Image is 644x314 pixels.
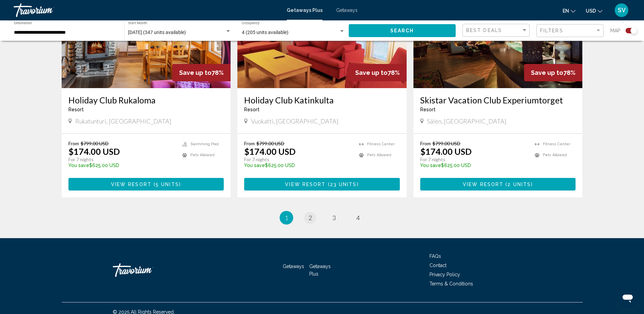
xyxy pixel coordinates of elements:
[68,163,176,168] p: $625.00 USD
[543,153,567,157] span: Pets Allowed
[463,182,503,187] span: View Resort
[420,163,441,168] span: You save
[349,24,456,37] button: Search
[309,264,331,277] a: Getaways Plus
[179,69,211,76] span: Save up to
[427,117,506,125] span: Sälen, [GEOGRAPHIC_DATA]
[429,272,460,277] a: Privacy Policy
[244,146,296,156] p: $174.00 USD
[531,69,563,76] span: Save up to
[420,178,576,191] button: View Resort(2 units)
[429,263,446,268] a: Contact
[543,142,570,146] span: Fitness Center
[429,281,473,286] a: Terms & Conditions
[244,95,400,105] a: Holiday Club Katinkulta
[244,107,260,112] span: Resort
[68,156,176,163] p: For 7 nights
[420,146,472,156] p: $174.00 USD
[309,214,312,221] span: 2
[244,141,255,146] span: From
[68,178,224,191] button: View Resort(5 units)
[420,107,436,112] span: Resort
[14,3,280,17] a: Travorium
[332,214,336,221] span: 3
[113,260,181,280] a: Travorium
[190,153,215,157] span: Pets Allowed
[355,69,388,76] span: Save up to
[68,141,79,146] span: From
[466,28,502,33] span: Best Deals
[111,182,152,187] span: View Resort
[285,182,326,187] span: View Resort
[433,141,460,146] span: $799.00 USD
[326,182,359,187] span: ( )
[420,95,576,105] a: Skistar Vacation Club Experiumtorget
[507,182,531,187] span: 2 units
[283,264,304,269] a: Getaways
[244,156,352,163] p: For 7 nights
[466,28,528,33] mat-select: Sort by
[348,64,407,81] div: 78%
[190,142,219,146] span: Swimming Pool
[81,141,109,146] span: $799.00 USD
[251,117,339,125] span: Vuokatti, [GEOGRAPHIC_DATA]
[68,95,224,105] a: Holiday Club Rukaloma
[617,287,639,309] iframe: Poga, lai palaistu ziņojumapmaiņas logu
[75,117,171,125] span: Rukatunturi, [GEOGRAPHIC_DATA]
[244,178,400,191] button: View Resort(23 units)
[156,182,179,187] span: 5 units
[68,107,84,112] span: Resort
[613,3,630,17] button: User Menu
[367,142,395,146] span: Fitness Center
[586,6,602,16] button: Change currency
[420,163,528,168] p: $625.00 USD
[356,214,360,221] span: 4
[586,8,596,14] span: USD
[128,30,186,35] span: [DATE] (347 units available)
[172,64,231,81] div: 78%
[287,7,323,13] a: Getaways Plus
[563,8,569,14] span: en
[242,30,288,35] span: 4 (205 units available)
[390,28,414,34] span: Search
[244,163,265,168] span: You save
[610,26,621,35] span: Map
[420,156,528,163] p: For 7 nights
[62,211,583,225] ul: Pagination
[285,214,288,221] span: 1
[152,182,181,187] span: ( )
[524,64,582,81] div: 78%
[420,141,431,146] span: From
[429,253,441,259] a: FAQs
[563,6,576,16] button: Change language
[540,28,563,33] span: Filters
[68,146,120,156] p: $174.00 USD
[244,163,352,168] p: $625.00 USD
[536,24,603,38] button: Filter
[256,141,284,146] span: $799.00 USD
[618,7,626,14] span: SV
[336,7,358,13] a: Getaways
[367,153,391,157] span: Pets Allowed
[503,182,533,187] span: ( )
[330,182,357,187] span: 23 units
[68,163,89,168] span: You save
